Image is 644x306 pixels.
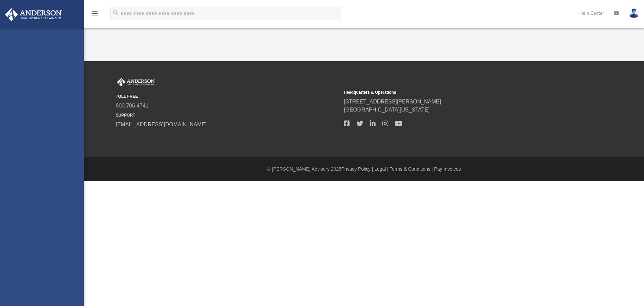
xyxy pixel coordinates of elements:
img: Anderson Advisors Platinum Portal [116,78,156,87]
a: [GEOGRAPHIC_DATA][US_STATE] [344,107,430,113]
small: Headquarters & Operations [344,89,567,95]
a: [STREET_ADDRESS][PERSON_NAME] [344,99,441,104]
a: Terms & Conditions | [390,166,433,172]
a: [EMAIL_ADDRESS][DOMAIN_NAME] [116,122,207,127]
a: Pay Invoices [434,166,461,172]
a: Privacy Policy | [341,166,373,172]
img: Anderson Advisors Platinum Portal [3,8,64,21]
img: User Pic [629,8,639,18]
a: menu [91,13,99,17]
a: Legal | [374,166,388,172]
i: menu [91,9,99,17]
small: TOLL FREE [116,93,339,99]
a: 800.706.4741 [116,103,149,108]
div: © [PERSON_NAME] Advisors 2025 [84,166,644,173]
i: search [112,9,119,16]
small: SUPPORT [116,112,339,118]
